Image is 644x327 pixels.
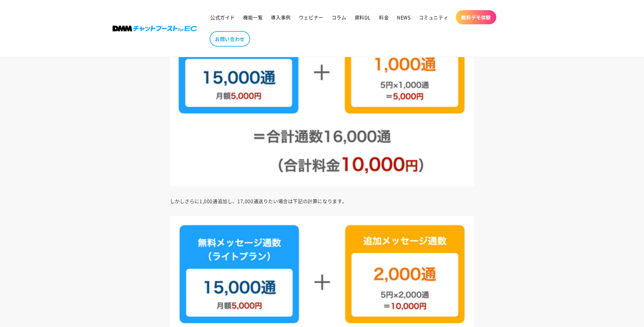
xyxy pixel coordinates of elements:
[393,10,414,24] a: NEWS
[206,10,239,24] a: 公式ガイド
[461,14,491,20] span: 無料デモ体験
[239,10,267,24] a: 機能一覧
[210,14,235,20] span: 公式ガイド
[415,10,453,24] a: コミュニティ
[375,10,393,24] a: 料金
[355,14,371,20] span: 資料DL
[456,10,496,24] a: 無料デモ体験
[397,14,410,20] span: NEWS
[295,10,328,24] a: ウェビナー
[170,196,474,206] p: しかしさらに1,000通追加し、17,000通送りたい場合は下記の計算になります。
[419,14,449,20] span: コミュニティ
[332,14,347,20] span: コラム
[299,14,324,20] span: ウェビナー
[351,10,375,24] a: 資料DL
[215,36,245,42] span: お問い合わせ
[328,10,351,24] a: コラム
[379,14,389,20] span: 料金
[210,31,250,47] a: お問い合わせ
[267,10,294,24] a: 導入事例
[113,26,197,31] img: 株式会社DMM Boost
[243,14,263,20] span: 機能一覧
[271,14,290,20] span: 導入事例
